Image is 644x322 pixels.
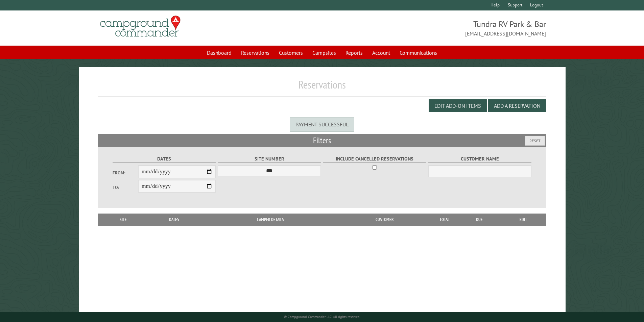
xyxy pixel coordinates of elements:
a: Account [368,46,394,59]
label: Dates [113,155,216,163]
a: Reports [341,46,367,59]
button: Reset [525,136,545,146]
h1: Reservations [98,78,546,97]
th: Customer [338,214,431,226]
a: Dashboard [203,46,236,59]
label: Customer Name [428,155,531,163]
label: From: [113,170,138,176]
a: Customers [275,46,307,59]
th: Due [458,214,501,226]
a: Campsites [308,46,340,59]
h2: Filters [98,134,546,147]
a: Communications [396,46,441,59]
th: Site [101,214,145,226]
th: Edit [501,214,546,226]
th: Dates [145,214,203,226]
button: Edit Add-on Items [429,99,487,112]
th: Camper Details [203,214,338,226]
div: Payment successful [290,118,354,131]
span: Tundra RV Park & Bar [EMAIL_ADDRESS][DOMAIN_NAME] [322,19,546,38]
label: Include Cancelled Reservations [323,155,426,163]
small: © Campground Commander LLC. All rights reserved. [284,315,360,319]
a: Reservations [237,46,273,59]
label: Site Number [218,155,321,163]
button: Add a Reservation [488,99,546,112]
img: Campground Commander [98,13,183,40]
label: To: [113,184,138,191]
th: Total [431,214,458,226]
